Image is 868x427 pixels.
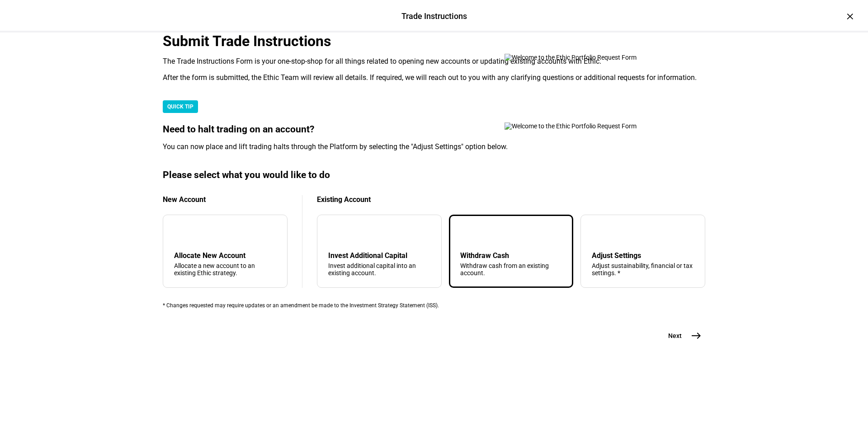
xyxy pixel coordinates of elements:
[163,302,705,309] div: * Changes requested may require updates or an amendment be made to the Investment Strategy Statem...
[163,169,705,181] div: Please select what you would like to do
[163,33,705,50] div: Submit Trade Instructions
[163,195,288,204] div: New Account
[163,142,705,151] div: You can now place and lift trading halts through the Platform by selecting the "Adjust Settings" ...
[592,226,606,240] mat-icon: tune
[592,262,694,277] div: Adjust sustainability, financial or tax settings. *
[330,228,341,239] mat-icon: arrow_downward
[163,57,705,66] div: The Trade Instructions Form is your one-stop-shop for all things related to opening new accounts ...
[460,251,562,260] div: Withdraw Cash
[657,327,705,345] button: Next
[505,122,667,130] img: Welcome to the Ethic Portfolio Request Form
[328,262,430,277] div: Invest additional capital into an existing account.
[328,251,430,260] div: Invest Additional Capital
[691,330,702,341] mat-icon: east
[163,124,705,135] div: Need to halt trading on an account?
[401,10,467,22] div: Trade Instructions
[176,228,187,239] mat-icon: add
[505,54,667,61] img: Welcome to the Ethic Portfolio Request Form
[174,262,276,277] div: Allocate a new account to an existing Ethic strategy.
[460,262,562,277] div: Withdraw cash from an existing account.
[462,228,473,239] mat-icon: arrow_upward
[843,9,857,23] div: ×
[163,100,198,113] div: QUICK TIP
[163,73,705,82] div: After the form is submitted, the Ethic Team will review all details. If required, we will reach o...
[592,251,694,260] div: Adjust Settings
[317,195,705,204] div: Existing Account
[174,251,276,260] div: Allocate New Account
[668,331,682,340] span: Next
